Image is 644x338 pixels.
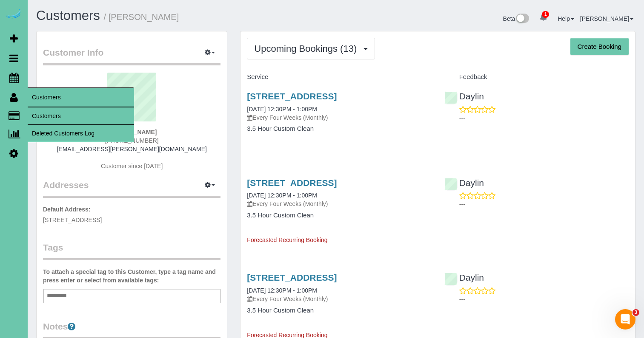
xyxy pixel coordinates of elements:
iframe: Intercom live chat [615,309,635,330]
a: Customers [28,107,134,124]
p: --- [459,114,629,122]
h4: Service [247,73,431,81]
p: Every Four Weeks (Monthly) [247,200,431,208]
h4: 3.5 Hour Custom Clean [247,307,431,314]
a: 1 [535,8,552,27]
a: [STREET_ADDRESS] [247,273,337,282]
label: To attach a special tag to this Customer, type a tag name and press enter or select from availabl... [43,268,220,284]
small: / [PERSON_NAME] [104,12,179,22]
a: [STREET_ADDRESS] [247,178,337,188]
a: [DATE] 12:30PM - 1:00PM [247,287,317,294]
a: Beta [503,15,530,22]
span: Customer since [DATE] [101,163,163,169]
label: Default Address: [43,205,91,214]
h4: Feedback [444,73,629,81]
p: --- [459,295,629,304]
h4: 3.5 Hour Custom Clean [247,212,431,219]
span: Upcoming Bookings (13) [254,43,361,54]
ul: Customers [28,107,134,142]
span: 1 [542,11,549,18]
button: Upcoming Bookings (13) [247,38,375,59]
a: Daylin [444,273,484,282]
a: [DATE] 12:30PM - 1:00PM [247,192,317,199]
a: Customers [36,8,100,23]
span: [STREET_ADDRESS] [43,217,102,223]
a: Daylin [444,91,484,101]
img: Automaid Logo [5,8,22,20]
a: [PERSON_NAME] [580,15,633,22]
a: [DATE] 12:30PM - 1:00PM [247,106,317,113]
a: Deleted Customers Log [28,125,134,142]
p: Every Four Weeks (Monthly) [247,295,431,303]
h4: 3.5 Hour Custom Clean [247,125,431,132]
a: [EMAIL_ADDRESS][PERSON_NAME][DOMAIN_NAME] [57,146,206,152]
legend: Tags [43,241,220,260]
a: Help [558,15,574,22]
legend: Customer Info [43,46,220,65]
p: --- [459,200,629,208]
span: Forecasted Recurring Booking [247,237,327,243]
span: Customers [28,87,134,107]
span: [PHONE_NUMBER] [105,137,159,144]
img: New interface [515,14,529,25]
span: 3 [633,309,639,316]
a: [STREET_ADDRESS] [247,91,337,101]
button: Create Booking [570,38,629,56]
a: Daylin [444,178,484,188]
p: Every Four Weeks (Monthly) [247,113,431,122]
